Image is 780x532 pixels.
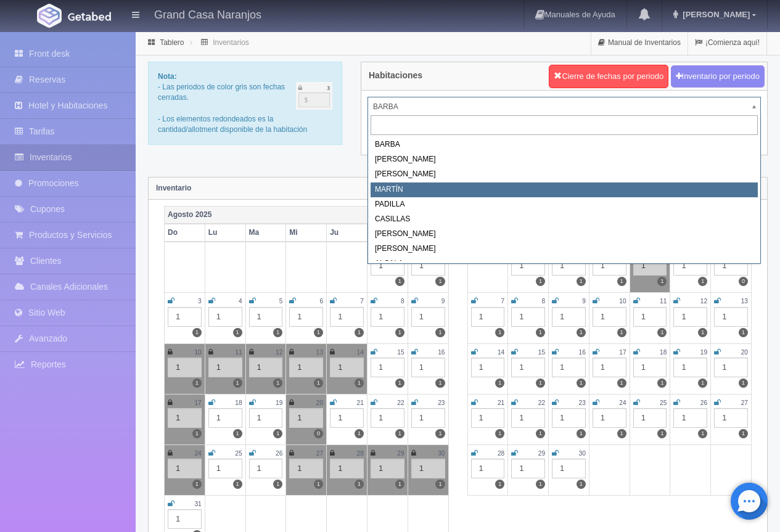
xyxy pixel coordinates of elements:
[371,227,758,242] div: [PERSON_NAME]
[371,242,758,256] div: [PERSON_NAME]
[371,152,758,167] div: [PERSON_NAME]
[371,212,758,227] div: CASILLAS
[371,137,758,152] div: BARBA
[371,256,758,271] div: ALCALA
[371,167,758,182] div: [PERSON_NAME]
[371,197,758,212] div: PADILLA
[371,182,758,197] div: MARTÍN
